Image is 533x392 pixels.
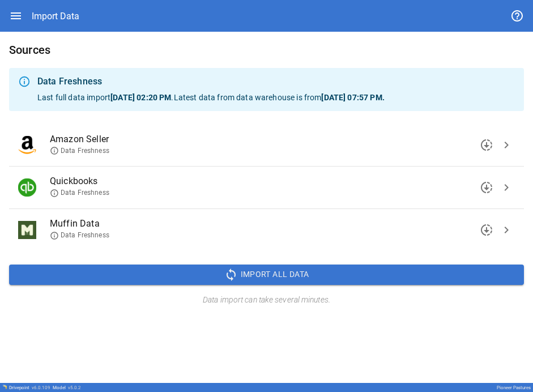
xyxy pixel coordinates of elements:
span: Data Freshness [50,231,109,240]
span: Import All Data [241,267,309,282]
span: downloading [480,223,493,237]
span: downloading [480,138,493,152]
span: Data Freshness [50,188,109,198]
div: Drivepoint [9,385,50,390]
span: sync [224,268,238,282]
b: [DATE] 02:20 PM [110,93,171,102]
button: Import All Data [9,265,524,285]
img: Drivepoint [2,385,7,389]
span: Quickbooks [50,174,497,188]
span: chevron_right [500,138,513,152]
span: v 5.0.2 [68,385,81,390]
p: Last full data import . Latest data from data warehouse is from [37,92,515,103]
h6: Data import can take several minutes. [9,294,524,306]
div: Data Freshness [37,75,515,88]
div: Pioneer Pastures [497,385,531,390]
div: Model [53,385,81,390]
span: Amazon Seller [50,133,497,146]
span: v 6.0.109 [32,385,50,390]
span: Data Freshness [50,146,109,156]
img: Quickbooks [18,178,36,197]
h6: Sources [9,41,524,59]
img: Amazon Seller [18,136,36,154]
b: [DATE] 07:57 PM . [321,93,384,102]
div: Import Data [32,11,79,22]
span: Muffin Data [50,217,497,231]
span: chevron_right [500,181,513,194]
span: chevron_right [500,223,513,237]
span: downloading [480,181,493,194]
img: Muffin Data [18,221,36,239]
